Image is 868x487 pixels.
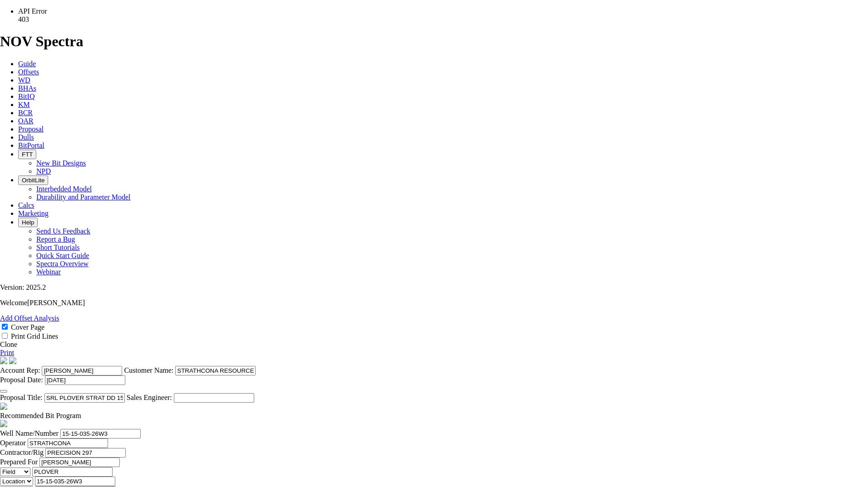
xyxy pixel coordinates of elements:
[36,268,61,276] a: Webinar
[36,159,86,167] a: New Bit Designs
[11,332,58,340] label: Print Grid Lines
[18,109,33,117] a: BCR
[9,357,16,364] img: cover-graphic.e5199e77.png
[36,260,89,268] a: Spectra Overview
[18,93,35,100] a: BitIQ
[36,243,80,251] a: Short Tutorials
[18,218,38,227] button: Help
[18,7,47,23] span: API Error 403
[18,125,44,133] a: Proposal
[18,60,36,68] a: Guide
[36,252,89,259] a: Quick Start Guide
[22,151,33,158] span: FTT
[36,167,51,175] a: NPD
[124,366,173,374] label: Customer Name:
[18,117,34,125] a: OAR
[18,133,34,141] a: Dulls
[18,84,36,92] a: BHAs
[36,193,131,201] a: Durability and Parameter Model
[127,394,172,401] label: Sales Engineer:
[22,219,34,226] span: Help
[18,201,35,209] a: Calcs
[36,185,92,193] a: Interbedded Model
[27,299,85,307] span: [PERSON_NAME]
[18,76,30,84] a: WD
[18,150,36,159] button: FTT
[36,227,90,235] a: Send Us Feedback
[11,323,44,331] label: Cover Page
[18,101,30,108] a: KM
[18,175,48,185] button: OrbitLite
[18,141,44,149] a: BitPortal
[36,235,75,243] a: Report a Bug
[22,177,44,184] span: OrbitLite
[18,209,49,217] a: Marketing
[18,68,39,76] a: Offsets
